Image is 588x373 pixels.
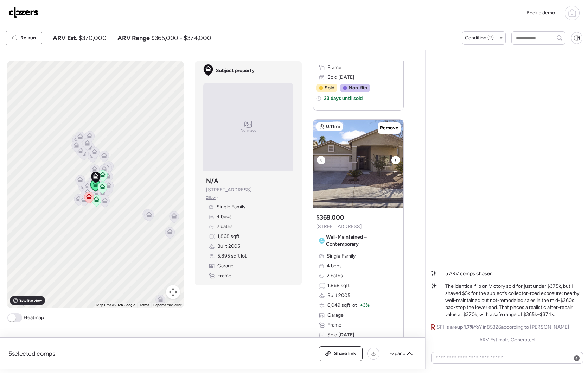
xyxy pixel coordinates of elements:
span: 1,868 sqft [217,233,239,240]
span: Built 2005 [327,292,350,299]
span: 5 selected comps [8,349,55,358]
span: 1,868 sqft [327,282,350,289]
span: ARV Est. [53,34,77,42]
span: $365,000 - $374,000 [151,34,211,42]
p: The identical flip on Victory sold for just under $375k, but I shaved $5k for the subject’s colle... [445,283,582,318]
span: 33 days until sold [324,95,363,102]
span: Single Family [327,253,356,260]
h3: $368,000 [316,213,344,222]
p: 5 ARV comps chosen [445,270,493,277]
h3: N/A [206,177,218,185]
span: ARV Estimate Generated [479,336,535,343]
span: Frame [217,272,231,279]
span: Re-run [20,34,36,42]
span: Garage [217,263,234,270]
span: + 3% [360,302,370,309]
span: • [217,195,219,201]
span: Remove [380,125,398,132]
span: Frame [327,64,341,71]
span: Map Data ©2025 Google [96,303,135,307]
span: [DATE] [337,74,354,80]
span: 4 beds [327,263,342,270]
span: 4 beds [217,213,232,220]
span: Sold [327,331,354,339]
span: Sold [327,74,354,81]
span: 2 baths [327,272,343,279]
span: up 1.7% [457,324,474,330]
span: Subject property [216,67,255,74]
span: [DATE] [337,332,354,338]
span: Well-Maintained – Contemporary [326,234,398,248]
span: $370,000 [78,34,106,42]
button: Map camera controls [166,285,180,299]
span: Built 2005 [217,243,240,250]
span: Single Family [217,203,245,210]
span: Share link [334,350,356,357]
span: Frame [327,322,341,329]
span: 5,895 sqft lot [217,253,247,260]
span: Satellite view [19,298,42,303]
span: Sold [325,84,334,91]
span: 6,049 sqft lot [327,302,357,309]
span: Garage [327,312,344,319]
span: [STREET_ADDRESS] [206,186,252,194]
img: Google [9,298,32,308]
span: Condition (2) [465,34,494,42]
span: Heatmap [24,314,44,321]
span: ARV Range [117,34,150,42]
a: Open this area in Google Maps (opens a new window) [9,298,32,308]
span: Book a demo [526,10,555,16]
img: Logo [8,7,39,18]
a: Terms (opens in new tab) [139,303,149,307]
span: Zillow [206,195,216,201]
span: Expand [389,350,405,357]
span: SFHs are YoY in 85326 according to [PERSON_NAME] [437,324,569,331]
span: 0.11mi [326,123,340,130]
span: 2 baths [217,223,233,230]
span: Non-flip [349,84,367,91]
span: [STREET_ADDRESS] [316,223,362,230]
span: No image [241,128,256,133]
a: Report a map error [153,303,181,307]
